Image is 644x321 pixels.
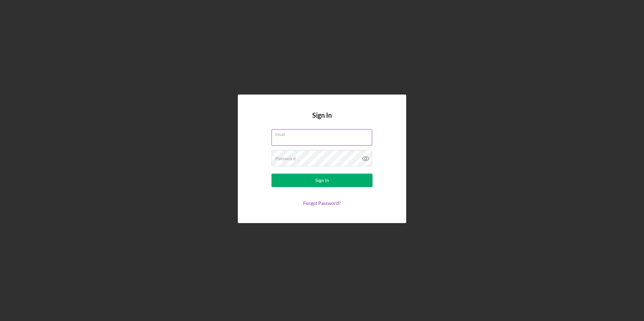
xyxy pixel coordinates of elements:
[303,200,341,206] a: Forgot Password?
[312,111,332,129] h4: Sign In
[315,174,329,187] div: Sign In
[275,130,372,137] label: Email
[271,174,373,187] button: Sign In
[275,156,296,161] label: Password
